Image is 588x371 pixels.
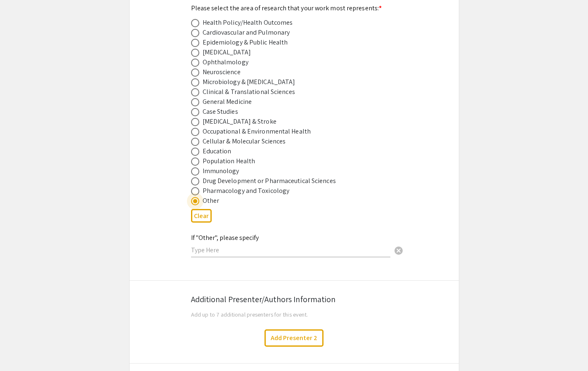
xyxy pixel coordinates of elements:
[191,293,397,305] div: Additional Presenter/Authors Information
[203,38,288,47] div: Epidemiology & Public Health
[203,87,295,97] div: Clinical & Translational Sciences
[203,186,290,196] div: Pharmacology and Toxicology
[191,310,308,318] span: Add up to 7 additional presenters for this event.
[203,176,336,186] div: Drug Development or Pharmaceutical Sciences
[203,117,276,127] div: [MEDICAL_DATA] & Stroke
[203,77,295,87] div: Microbiology & [MEDICAL_DATA]
[191,209,212,223] button: Clear
[203,146,231,156] div: Education
[6,334,35,365] iframe: Chat
[203,136,286,146] div: Cellular & Molecular Sciences
[191,246,390,254] input: Type Here
[203,28,290,38] div: Cardiovascular and Pulmonary
[203,97,252,107] div: General Medicine
[203,166,239,176] div: Immunology
[191,233,259,242] mat-label: If "Other", please specify
[264,329,324,347] button: Add Presenter 2
[203,18,293,28] div: Health Policy/Health Outcomes
[203,107,238,117] div: Case Studies
[203,67,241,77] div: Neuroscience
[191,4,382,12] mat-label: Please select the area of research that your work most represents:
[203,57,248,67] div: Ophthalmology
[394,246,404,256] span: cancel
[203,156,255,166] div: Population Health
[390,242,407,258] button: Clear
[203,127,311,136] div: Occupational & Environmental Health
[203,47,251,57] div: [MEDICAL_DATA]
[203,196,220,206] div: Other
